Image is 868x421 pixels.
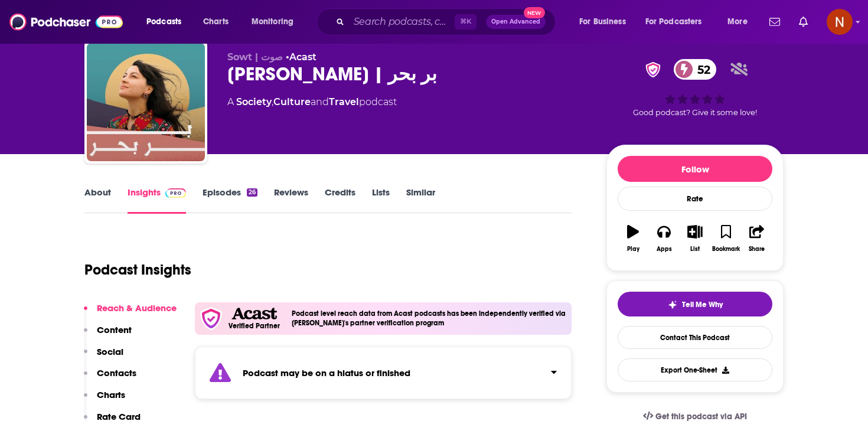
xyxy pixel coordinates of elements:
[827,9,853,35] img: User Profile
[84,261,191,279] h1: Podcast Insights
[765,12,785,32] a: Show notifications dropdown
[292,309,567,327] h4: Podcast level reach data from Acast podcasts has been independently verified via [PERSON_NAME]'s ...
[618,358,772,381] button: Export One-Sheet
[571,12,641,31] button: open menu
[668,300,677,309] img: tell me why sparkle
[97,324,132,335] p: Content
[827,9,853,35] button: Show profile menu
[579,14,626,30] span: For Business
[406,187,435,214] a: Similar
[618,156,772,182] button: Follow
[165,188,186,198] img: Podchaser Pro
[627,246,639,253] div: Play
[195,347,572,399] section: Click to expand status details
[286,51,316,63] span: •
[329,96,359,107] a: Travel
[195,12,236,31] a: Charts
[203,14,229,30] span: Charts
[349,12,455,31] input: Search podcasts, credits, & more...
[97,346,123,357] p: Social
[311,96,329,107] span: and
[84,324,132,346] button: Content
[827,9,853,35] span: Logged in as AdelNBM
[638,12,719,31] button: open menu
[243,367,410,378] strong: Podcast may be on a hiatus or finished
[97,389,125,400] p: Charts
[372,187,390,214] a: Lists
[289,51,316,63] a: Acast
[674,59,716,80] a: 52
[712,246,740,253] div: Bookmark
[146,14,181,30] span: Podcasts
[273,96,311,107] a: Culture
[680,217,710,260] button: List
[719,12,762,31] button: open menu
[618,217,648,260] button: Play
[229,322,280,329] h5: Verified Partner
[328,8,567,35] div: Search podcasts, credits, & more...
[645,14,702,30] span: For Podcasters
[128,187,186,214] a: InsightsPodchaser Pro
[690,246,700,253] div: List
[657,246,672,253] div: Apps
[606,51,784,125] div: verified Badge52Good podcast? Give it some love!
[633,108,757,117] span: Good podcast? Give it some love!
[272,96,273,107] span: ,
[200,307,223,330] img: verfied icon
[710,217,741,260] button: Bookmark
[138,12,197,31] button: open menu
[618,326,772,349] a: Contact This Podcast
[97,367,136,378] p: Contacts
[231,308,276,320] img: Acast
[742,217,772,260] button: Share
[486,15,546,29] button: Open AdvancedNew
[524,7,545,18] span: New
[618,292,772,316] button: tell me why sparkleTell Me Why
[97,302,177,314] p: Reach & Audience
[794,12,812,32] a: Show notifications dropdown
[227,95,397,109] div: A podcast
[84,187,111,214] a: About
[84,302,177,324] button: Reach & Audience
[252,14,293,30] span: Monitoring
[642,62,664,77] img: verified Badge
[227,51,283,63] span: Sowt | صوت
[9,11,123,33] img: Podchaser - Follow, Share and Rate Podcasts
[618,187,772,211] div: Rate
[274,187,308,214] a: Reviews
[87,43,205,161] img: Bar Bahr | بر بحر
[203,187,257,214] a: Episodes26
[325,187,355,214] a: Credits
[749,246,765,253] div: Share
[247,188,257,197] div: 26
[455,14,477,30] span: ⌘ K
[84,389,125,411] button: Charts
[648,217,679,260] button: Apps
[84,367,136,389] button: Contacts
[682,300,723,309] span: Tell Me Why
[727,14,748,30] span: More
[491,19,540,25] span: Open Advanced
[243,12,309,31] button: open menu
[686,59,716,80] span: 52
[84,346,123,368] button: Social
[236,96,272,107] a: Society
